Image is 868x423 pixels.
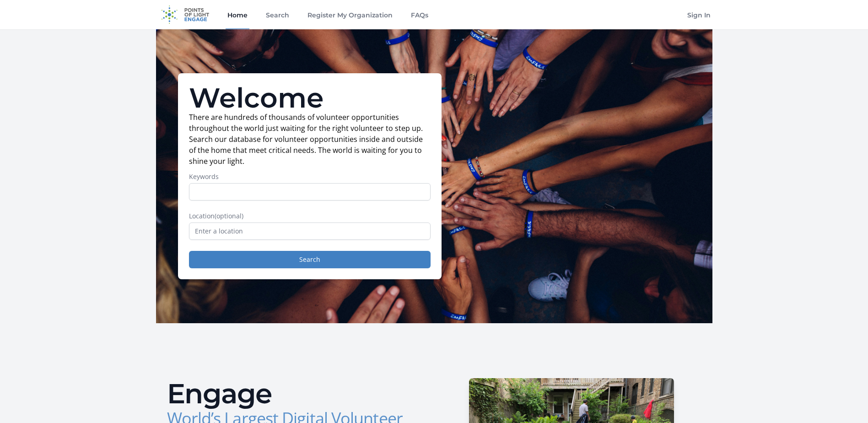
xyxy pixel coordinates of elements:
[189,211,431,221] label: Location
[189,112,431,167] p: There are hundreds of thousands of volunteer opportunities throughout the world just waiting for ...
[215,211,243,220] span: (optional)
[189,84,431,112] h1: Welcome
[167,380,427,407] h2: Engage
[189,251,431,268] button: Search
[189,222,431,240] input: Enter a location
[189,172,431,181] label: Keywords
